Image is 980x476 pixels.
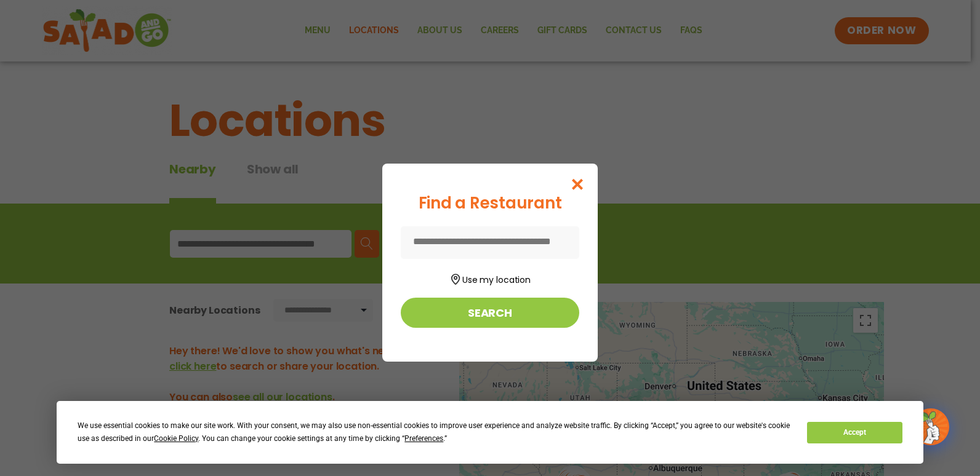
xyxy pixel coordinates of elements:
button: Accept [807,422,902,443]
img: wpChatIcon [914,410,948,444]
div: Find a Restaurant [401,191,579,215]
button: Search [401,298,579,328]
div: Cookie Consent Prompt [57,401,923,464]
div: We use essential cookies to make our site work. With your consent, we may also use non-essential ... [78,419,792,445]
button: Close modal [558,164,598,205]
span: Preferences [404,434,443,443]
button: Use my location [401,270,579,287]
span: Cookie Policy [154,434,198,443]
